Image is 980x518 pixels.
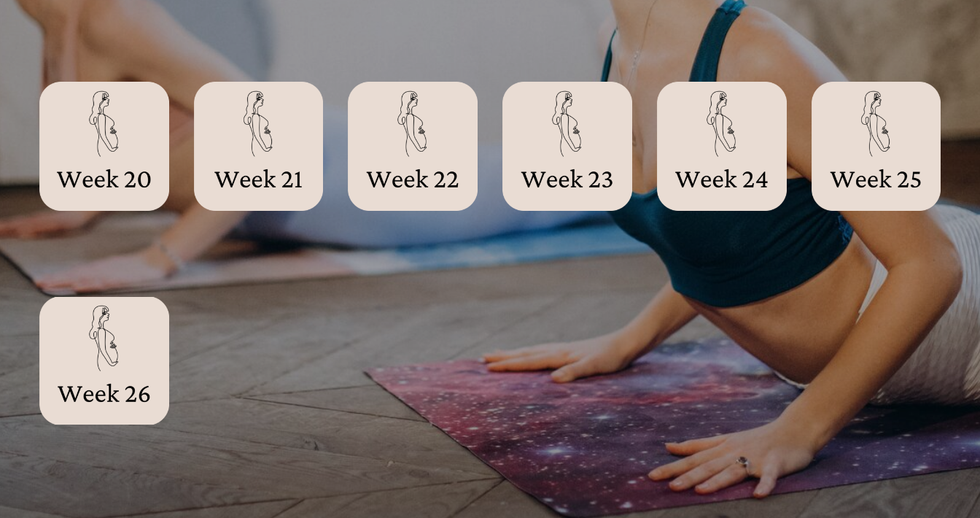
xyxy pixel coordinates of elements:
[348,82,478,212] a: week 22.png
[194,82,324,212] a: week 21.png
[657,82,787,212] a: week 24.png
[502,82,632,212] a: week 23.png
[39,82,169,212] a: week 20.png
[812,82,941,212] a: week 25.png
[39,297,169,425] a: week 26.png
